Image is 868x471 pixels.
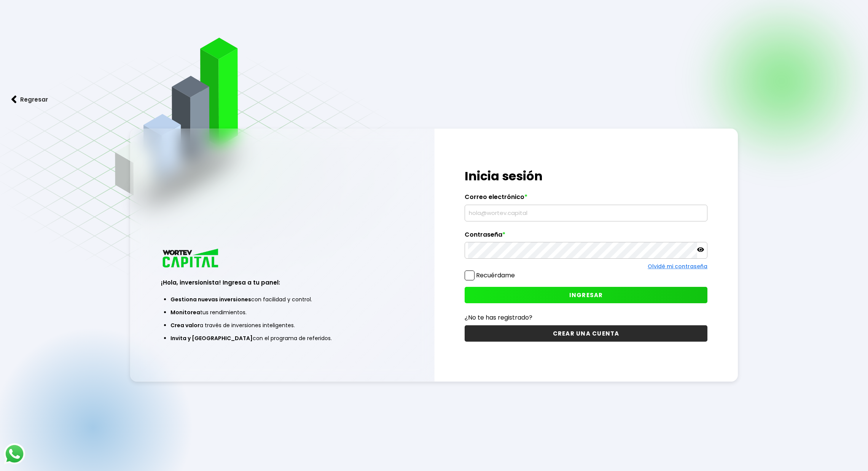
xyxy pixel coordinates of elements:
h3: ¡Hola, inversionista! Ingresa a tu panel: [161,278,404,287]
label: Contraseña [465,231,707,242]
li: con facilidad y control. [170,293,394,306]
button: CREAR UNA CUENTA [465,325,707,342]
img: logos_whatsapp-icon.242b2217.svg [4,443,25,465]
span: Invita y [GEOGRAPHIC_DATA] [170,334,253,342]
li: a través de inversiones inteligentes. [170,319,394,332]
p: ¿No te has registrado? [465,313,707,322]
label: Correo electrónico [465,193,707,205]
li: tus rendimientos. [170,306,394,319]
a: ¿No te has registrado?CREAR UNA CUENTA [465,313,707,342]
button: INGRESAR [465,287,707,303]
span: INGRESAR [569,291,603,299]
label: Recuérdame [476,271,515,280]
span: Gestiona nuevas inversiones [170,296,251,303]
span: Crea valor [170,321,200,329]
a: Olvidé mi contraseña [648,263,707,270]
li: con el programa de referidos. [170,332,394,345]
span: Monitorea [170,309,200,316]
img: flecha izquierda [11,95,17,103]
input: hola@wortev.capital [468,205,704,221]
h1: Inicia sesión [465,167,707,185]
img: logo_wortev_capital [161,248,221,270]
